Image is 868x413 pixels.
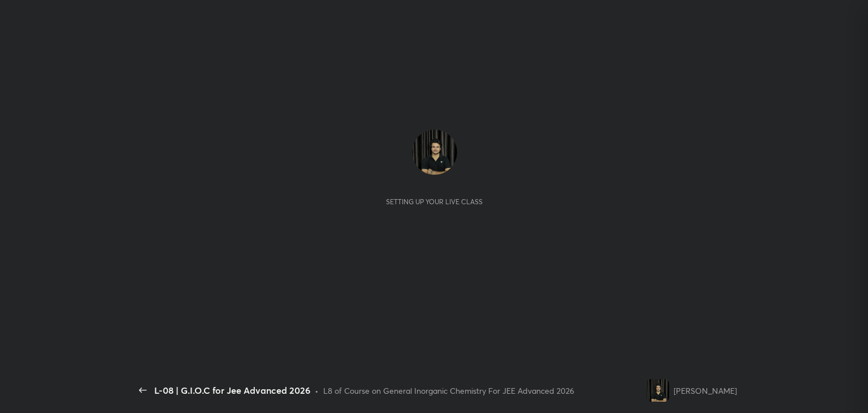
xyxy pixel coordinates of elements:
[674,385,737,397] div: [PERSON_NAME]
[154,384,310,397] div: L-08 | G.I.O.C for Jee Advanced 2026
[412,130,457,175] img: 12c70a12c77b4000a4527c30547478fb.jpg
[315,385,319,397] div: •
[323,385,574,397] div: L8 of Course on General Inorganic Chemistry For JEE Advanced 2026
[646,379,669,402] img: 12c70a12c77b4000a4527c30547478fb.jpg
[386,197,483,206] div: Setting up your live class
